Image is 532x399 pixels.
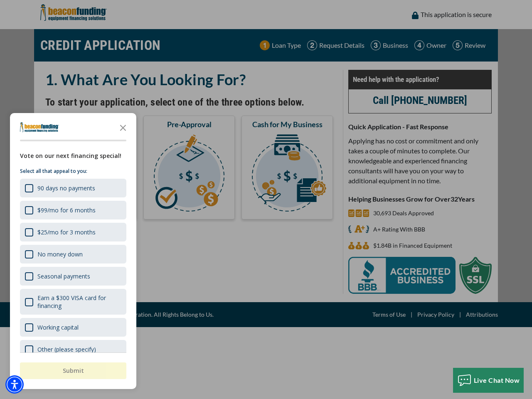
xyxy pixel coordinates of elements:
div: Seasonal payments [37,272,90,280]
div: 90 days no payments [37,184,95,192]
div: $99/mo for 6 months [37,206,96,214]
div: Other (please specify) [20,340,126,359]
button: Close the survey [115,119,131,135]
div: Earn a $300 VISA card for financing [20,289,126,315]
span: Live Chat Now [474,376,520,384]
img: Company logo [20,122,59,132]
div: 90 days no payments [20,179,126,197]
div: Accessibility Menu [5,375,24,394]
div: Earn a $300 VISA card for financing [37,294,121,310]
div: Vote on our next financing special! [20,151,126,160]
div: No money down [20,245,126,264]
div: Seasonal payments [20,267,126,286]
button: Submit [20,362,126,379]
div: $25/mo for 3 months [20,223,126,241]
p: Select all that appeal to you: [20,167,126,175]
button: Live Chat Now [453,368,524,393]
div: $25/mo for 3 months [37,228,96,236]
div: Other (please specify) [37,345,96,353]
div: No money down [37,250,83,258]
div: Survey [10,113,136,389]
div: Working capital [37,323,79,331]
div: Working capital [20,318,126,337]
div: $99/mo for 6 months [20,201,126,219]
